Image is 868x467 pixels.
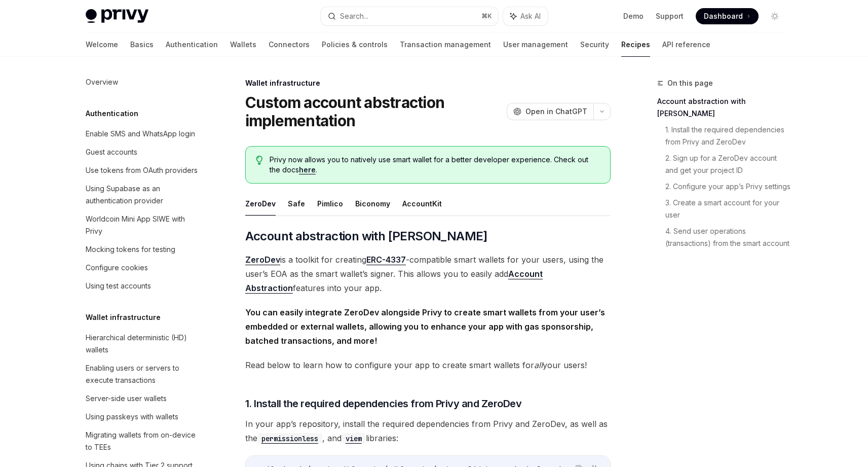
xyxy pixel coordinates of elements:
div: Enable SMS and WhatsApp login [86,128,195,140]
a: Migrating wallets from on-device to TEEs [78,426,207,456]
div: Hierarchical deterministic (HD) wallets [86,332,201,356]
button: Biconomy [355,192,390,215]
div: Migrating wallets from on-device to TEEs [86,429,201,453]
a: Account abstraction with [PERSON_NAME] [657,93,791,122]
span: Account abstraction with [PERSON_NAME] [245,228,487,244]
div: Configure cookies [86,262,148,274]
a: 2. Configure your app’s Privy settings [665,178,791,195]
a: Guest accounts [78,143,207,161]
div: Server-side user wallets [86,392,167,405]
a: 3. Create a smart account for your user [665,195,791,223]
a: 4. Send user operations (transactions) from the smart account [665,223,791,252]
span: 1. Install the required dependencies from Privy and ZeroDev [245,397,522,411]
a: Configure cookies [78,259,207,277]
a: Worldcoin Mini App SIWE with Privy [78,210,207,240]
a: Basics [130,32,154,57]
span: In your app’s repository, install the required dependencies from Privy and ZeroDev, as well as th... [245,417,611,445]
span: Privy now allows you to natively use smart wallet for a better developer experience. Check out th... [270,155,599,175]
a: Transaction management [400,32,491,57]
a: Using Supabase as an authentication provider [78,179,207,210]
a: permissionless [257,433,322,443]
button: Ask AI [503,7,548,25]
a: ERC-4337 [366,255,406,265]
div: Worldcoin Mini App SIWE with Privy [86,213,201,237]
span: is a toolkit for creating -compatible smart wallets for your users, using the user’s EOA as the s... [245,253,611,295]
button: Search...⌘K [321,7,498,25]
span: Open in ChatGPT [525,106,587,117]
a: Policies & controls [322,32,388,57]
button: AccountKit [402,192,442,215]
a: Dashboard [696,8,759,24]
span: ⌘ K [481,12,492,20]
a: Recipes [621,32,650,57]
a: Overview [78,73,207,91]
a: Security [580,32,609,57]
a: User management [503,32,568,57]
a: 1. Install the required dependencies from Privy and ZeroDev [665,122,791,150]
div: Using passkeys with wallets [86,411,178,423]
span: Ask AI [520,11,541,21]
a: Server-side user wallets [78,389,207,408]
button: ZeroDev [245,192,276,215]
div: Guest accounts [86,146,137,158]
a: Connectors [269,32,310,57]
a: ZeroDev [245,255,280,265]
div: Use tokens from OAuth providers [86,164,198,176]
a: Using test accounts [78,277,207,295]
a: Hierarchical deterministic (HD) wallets [78,329,207,359]
h5: Authentication [86,107,138,120]
a: Using passkeys with wallets [78,408,207,426]
h1: Custom account abstraction implementation [245,93,503,130]
code: permissionless [257,433,322,444]
a: Enabling users or servers to execute transactions [78,359,207,389]
span: Dashboard [704,11,743,21]
div: Overview [86,76,118,88]
a: API reference [662,32,710,57]
div: Wallet infrastructure [245,78,611,88]
button: Open in ChatGPT [507,103,593,120]
a: Use tokens from OAuth providers [78,161,207,179]
div: Using Supabase as an authentication provider [86,183,201,207]
a: Welcome [86,32,118,57]
button: Safe [288,192,305,215]
a: Enable SMS and WhatsApp login [78,125,207,143]
a: Demo [623,11,644,21]
div: Mocking tokens for testing [86,243,175,256]
span: Read below to learn how to configure your app to create smart wallets for your users! [245,358,611,372]
svg: Tip [256,156,263,165]
a: Authentication [166,32,218,57]
a: 2. Sign up for a ZeroDev account and get your project ID [665,150,791,178]
button: Pimlico [317,192,343,215]
a: Wallets [230,32,256,57]
code: viem [342,433,366,444]
a: viem [342,433,366,443]
a: here [299,165,316,174]
div: Search... [340,10,368,22]
div: Enabling users or servers to execute transactions [86,362,201,386]
strong: You can easily integrate ZeroDev alongside Privy to create smart wallets from your user’s embedde... [245,307,605,346]
h5: Wallet infrastructure [86,311,161,324]
a: Mocking tokens for testing [78,240,207,259]
img: light logo [86,9,148,23]
span: On this page [667,77,713,89]
a: Support [656,11,684,21]
div: Using test accounts [86,280,151,292]
button: Toggle dark mode [767,8,783,24]
em: all [534,360,543,370]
